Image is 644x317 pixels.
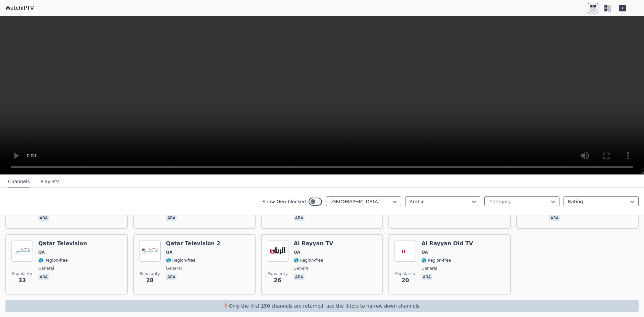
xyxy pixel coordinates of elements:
button: Channels [8,175,30,188]
span: general [294,266,310,271]
span: general [421,266,437,271]
span: 🌎 Region-free [294,258,323,263]
span: general [166,266,182,271]
p: ara [38,274,49,280]
span: 🌎 Region-free [166,258,196,263]
span: 26 [274,276,281,284]
a: WatchIPTV [5,4,34,12]
p: ara [166,274,177,280]
p: ara [38,215,49,221]
span: QA [421,250,428,255]
p: ara [294,215,305,221]
p: ara [166,215,177,221]
span: QA [166,250,173,255]
span: QA [38,250,45,255]
span: 🌎 Region-free [38,258,68,263]
img: Al Rayyan TV [267,240,288,262]
label: Show Geo-blocked [262,198,306,205]
h6: Al Rayyan Old TV [421,240,473,247]
p: ara [294,274,305,280]
h6: Qatar Television [38,240,87,247]
p: ara [421,274,432,280]
span: 28 [146,276,154,284]
p: ara [549,215,560,221]
span: 🌎 Region-free [421,258,451,263]
span: Popularity [140,271,160,276]
img: Qatar Television [11,240,33,262]
button: Playlists [41,175,60,188]
span: 20 [401,276,409,284]
h6: Qatar Television 2 [166,240,220,247]
span: Popularity [12,271,32,276]
span: general [38,266,54,271]
span: Popularity [268,271,288,276]
span: QA [294,250,301,255]
span: 33 [18,276,26,284]
img: Qatar Television 2 [139,240,161,262]
span: Popularity [395,271,415,276]
p: ❗️Only the first 250 channels are returned, use the filters to narrow down channels. [8,303,636,309]
img: Al Rayyan Old TV [394,240,416,262]
h6: Al Rayyan TV [294,240,333,247]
